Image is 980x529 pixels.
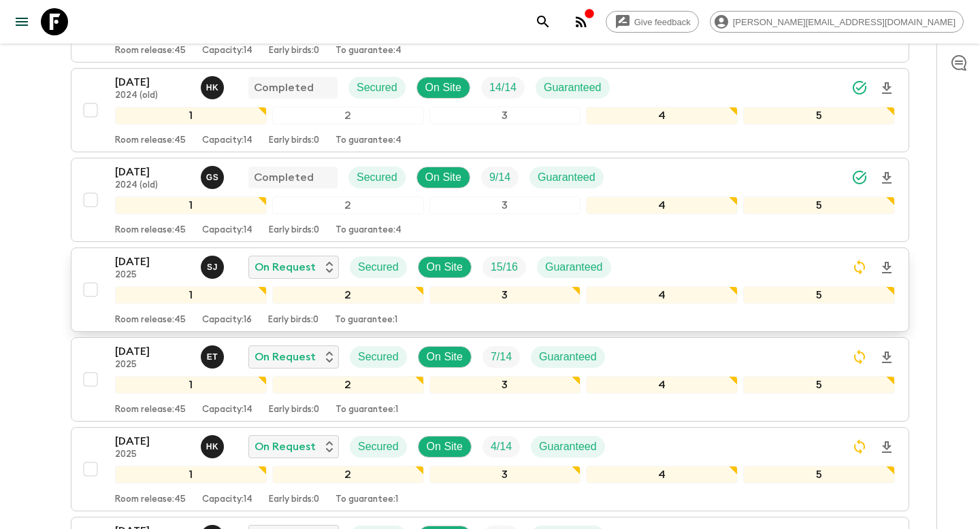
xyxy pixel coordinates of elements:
div: 4 [586,107,738,124]
button: [DATE]2025Hanna Kristín MásdóttirOn RequestSecuredOn SiteTrip FillGuaranteed12345Room release:45C... [71,427,909,511]
p: Early birds: 0 [269,494,319,505]
p: On Site [425,80,461,96]
div: 2 [272,286,424,304]
div: On Site [416,77,470,99]
div: 1 [115,197,267,214]
p: On Request [255,259,316,275]
div: Secured [348,77,406,99]
p: Secured [358,259,399,275]
svg: Download Onboarding [879,439,895,456]
div: 5 [743,107,895,124]
span: Gunnlaugur Sölvason [201,170,227,181]
div: On Site [418,346,472,368]
svg: Sync Required - Changes detected [851,259,868,275]
p: [DATE] [115,433,190,449]
p: Early birds: 0 [268,315,318,326]
div: 5 [743,376,895,394]
p: [DATE] [115,164,190,180]
svg: Download Onboarding [879,349,895,366]
p: E T [207,352,218,362]
p: Room release: 45 [115,135,186,146]
p: To guarantee: 1 [335,315,397,326]
p: On Request [255,349,316,365]
div: 4 [586,197,738,214]
div: 2 [272,197,424,214]
p: To guarantee: 4 [336,135,402,146]
div: 1 [115,466,267,483]
div: 2 [272,376,424,394]
div: 2 [272,107,424,124]
p: Guaranteed [544,80,602,96]
p: Completed [254,169,314,186]
span: Svavar Jónatansson [201,260,227,271]
svg: Synced Successfully [851,80,868,96]
div: Trip Fill [481,77,525,99]
p: Secured [358,349,399,365]
button: search adventures [529,8,557,35]
div: Trip Fill [483,256,526,278]
button: [DATE]2024 (old)Hanna Kristín MásdóttirCompletedSecuredOn SiteTrip FillGuaranteed12345Room releas... [71,68,909,152]
p: Early birds: 0 [269,405,319,415]
div: 3 [429,197,581,214]
p: 2025 [115,449,190,460]
p: Capacity: 16 [202,315,252,326]
p: To guarantee: 1 [336,405,398,415]
p: [DATE] [115,254,190,270]
div: Trip Fill [483,346,520,368]
button: HK [201,435,227,458]
p: To guarantee: 1 [336,494,398,505]
p: Secured [357,80,397,96]
svg: Download Onboarding [879,80,895,97]
p: 7 / 14 [491,349,512,365]
span: Esther Thorvalds [201,349,227,360]
p: 2024 (old) [115,90,190,101]
p: 9 / 14 [489,169,510,186]
svg: Download Onboarding [879,260,895,276]
p: Room release: 45 [115,315,186,326]
p: On Site [425,169,461,186]
p: 2025 [115,270,190,281]
p: On Site [427,439,463,455]
div: 4 [586,466,738,483]
p: To guarantee: 4 [336,225,402,236]
p: Early birds: 0 [269,46,319,56]
button: [DATE]2024 (old)Gunnlaugur SölvasonCompletedSecuredOn SiteTrip FillGuaranteed12345Room release:45... [71,158,909,242]
div: On Site [418,436,472,458]
button: menu [8,8,35,35]
p: Early birds: 0 [269,225,319,236]
div: 1 [115,286,267,304]
div: [PERSON_NAME][EMAIL_ADDRESS][DOMAIN_NAME] [710,11,964,33]
span: Give feedback [627,17,698,27]
div: 5 [743,286,895,304]
p: Secured [358,439,399,455]
div: 4 [586,376,738,394]
div: 5 [743,197,895,214]
svg: Sync Required - Changes detected [851,349,868,365]
p: Capacity: 14 [202,135,252,146]
div: 5 [743,466,895,483]
div: Secured [350,436,407,458]
div: Secured [350,346,407,368]
button: SJ [201,256,227,279]
p: To guarantee: 4 [336,46,402,56]
p: On Site [427,349,463,365]
p: S J [207,262,218,273]
p: Guaranteed [539,349,597,365]
div: 3 [429,107,581,124]
div: Trip Fill [483,436,520,458]
p: Capacity: 14 [202,46,252,56]
p: Capacity: 14 [202,494,252,505]
div: 3 [429,286,581,304]
svg: Download Onboarding [879,170,895,186]
svg: Synced Successfully [851,169,868,186]
button: [DATE]2025Esther ThorvaldsOn RequestSecuredOn SiteTrip FillGuaranteed12345Room release:45Capacity... [71,337,909,422]
p: 14 / 14 [489,80,517,96]
p: 15 / 16 [491,259,518,275]
p: Capacity: 14 [202,225,252,236]
div: On Site [416,167,470,188]
div: 4 [586,286,738,304]
p: Room release: 45 [115,225,186,236]
p: Secured [357,169,397,186]
p: On Request [255,439,316,455]
div: Secured [350,256,407,278]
